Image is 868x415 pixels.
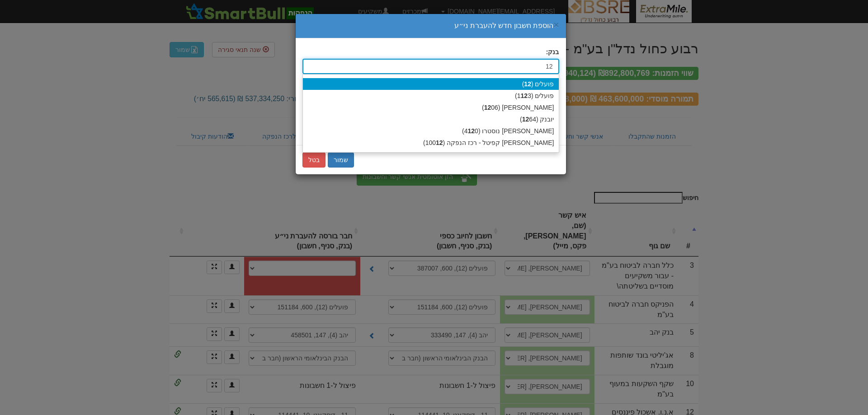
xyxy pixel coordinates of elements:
strong: 12 [521,92,528,99]
button: שמור [328,152,354,168]
strong: 12 [522,116,529,123]
strong: 12 [524,80,531,88]
div: פועלים (1 3) [303,90,559,102]
input: שם בנק [302,59,559,74]
button: בטל [302,152,325,168]
strong: 12 [484,104,491,111]
label: בנק: [546,47,559,56]
div: [PERSON_NAME] ( 06) [303,102,559,113]
div: הוספת חשבון חדש להעברת ני״ע [454,21,553,31]
button: × [553,20,559,29]
div: פועלים ( ) [303,78,559,90]
div: יובנק ( 64) [303,113,559,125]
div: [PERSON_NAME] קפיטל - רכז הנפקה (100 ) [303,137,559,149]
strong: 12 [436,139,443,146]
strong: 12 [468,127,475,135]
div: [PERSON_NAME] נוסטרו (4 0) [303,125,559,137]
